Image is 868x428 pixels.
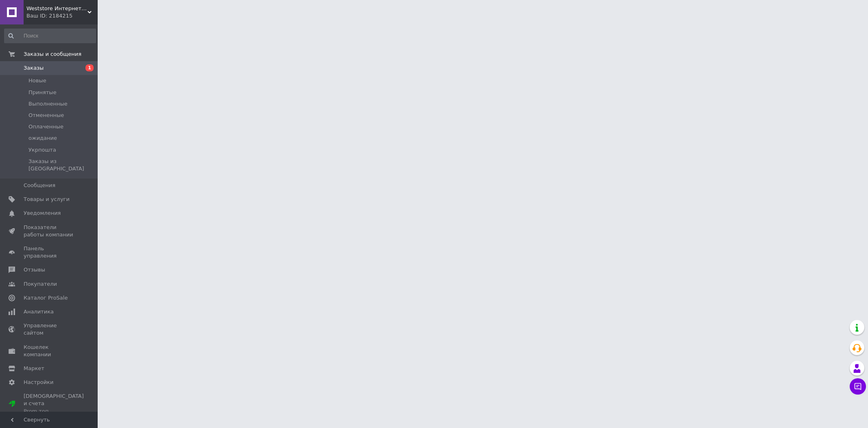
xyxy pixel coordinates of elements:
[24,51,81,58] span: Заказы и сообщения
[24,408,84,415] div: Prom топ
[26,12,98,20] div: Ваш ID: 2184215
[28,100,68,108] span: Выполненные
[28,112,64,119] span: Отмененные
[24,344,75,358] span: Кошелек компании
[24,266,45,274] span: Отзывы
[28,77,46,84] span: Новые
[4,29,96,43] input: Поиск
[28,123,63,130] span: Оплаченные
[24,280,57,288] span: Покупатели
[24,379,53,386] span: Настройки
[24,393,84,415] span: [DEMOGRAPHIC_DATA] и счета
[24,196,70,203] span: Товары и услуги
[24,224,75,238] span: Показатели работы компании
[26,5,87,12] span: Weststore Интернет магазин автозапчастей
[28,89,57,96] span: Принятые
[24,245,75,260] span: Панель управления
[850,378,866,395] button: Чат с покупателем
[24,365,44,372] span: Маркет
[28,135,57,142] span: ожидание
[24,322,75,337] span: Управление сайтом
[24,308,54,315] span: Аналитика
[24,294,68,302] span: Каталог ProSale
[24,182,55,189] span: Сообщения
[28,158,95,172] span: Заказы из [GEOGRAPHIC_DATA]
[85,64,94,71] span: 1
[24,210,61,217] span: Уведомления
[24,64,44,72] span: Заказы
[28,146,56,154] span: Укрпошта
